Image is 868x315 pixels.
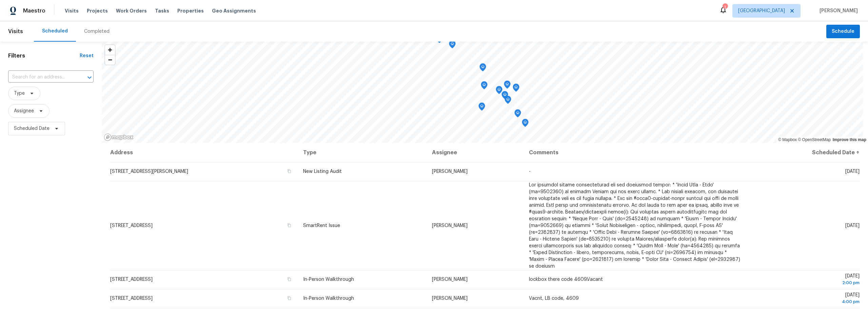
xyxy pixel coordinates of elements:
th: Comments [524,143,749,162]
span: Lor ipsumdol sitame consecteturad eli sed doeiusmod tempor: * 'Incid Utla - Etdo' (ma=9502360) al... [529,183,740,269]
canvas: Map [102,42,863,143]
th: Scheduled Date ↑ [749,143,860,162]
span: Visits [65,7,79,14]
span: Maestro [23,7,45,14]
div: Map marker [513,84,519,94]
span: Schedule [832,27,854,36]
span: Geo Assignments [212,7,256,14]
span: [DATE] [754,293,860,305]
div: Map marker [505,96,511,106]
span: New Listing Audit [303,169,342,174]
span: [STREET_ADDRESS] [110,277,153,282]
span: [PERSON_NAME] [432,169,468,174]
button: Open [85,73,94,82]
span: Assignee [14,108,34,114]
div: Map marker [449,40,456,51]
a: Mapbox homepage [104,133,134,141]
div: Map marker [479,63,486,74]
span: Work Orders [116,7,147,14]
span: Scheduled Date [14,125,50,132]
div: Map marker [496,86,502,96]
span: SmartRent Issue [303,223,340,228]
div: Map marker [514,109,521,120]
span: Visits [8,24,23,39]
div: Map marker [504,81,511,91]
a: Improve this map [833,137,866,142]
button: Copy Address [286,295,292,301]
button: Copy Address [286,168,292,174]
span: Type [14,90,25,97]
span: Vacnt, LB code, 4609 [529,296,579,301]
th: Assignee [427,143,524,162]
span: [STREET_ADDRESS][PERSON_NAME] [110,169,188,174]
button: Zoom out [105,55,115,65]
div: Completed [84,28,110,35]
span: [STREET_ADDRESS] [110,296,153,301]
span: [PERSON_NAME] [432,223,468,228]
div: Scheduled [42,28,68,35]
span: [PERSON_NAME] [817,7,858,14]
input: Search for an address... [8,72,75,83]
th: Address [110,143,298,162]
h1: Filters [8,52,80,59]
div: 2:00 pm [754,279,860,286]
span: Properties [177,7,204,14]
span: [STREET_ADDRESS] [110,223,153,228]
span: In-Person Walkthrough [303,277,354,282]
div: Map marker [522,119,529,129]
div: Map marker [481,81,488,92]
th: Type [298,143,427,162]
span: [PERSON_NAME] [432,296,468,301]
span: - [529,169,531,174]
button: Zoom in [105,45,115,55]
span: [PERSON_NAME] [432,277,468,282]
span: [DATE] [754,274,860,286]
button: Schedule [826,25,860,39]
div: 1 [723,4,727,11]
span: lockbox there code 4609.Vacant [529,277,603,282]
div: 4:00 pm [754,298,860,305]
span: [GEOGRAPHIC_DATA] [738,7,785,14]
button: Copy Address [286,222,292,228]
a: OpenStreetMap [798,137,831,142]
span: [DATE] [845,169,860,174]
div: Map marker [478,103,485,113]
span: Projects [87,7,108,14]
a: Mapbox [778,137,797,142]
button: Copy Address [286,276,292,282]
div: Reset [80,52,94,59]
span: In-Person Walkthrough [303,296,354,301]
span: Tasks [155,8,169,13]
div: Map marker [501,91,508,102]
span: [DATE] [845,223,860,228]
